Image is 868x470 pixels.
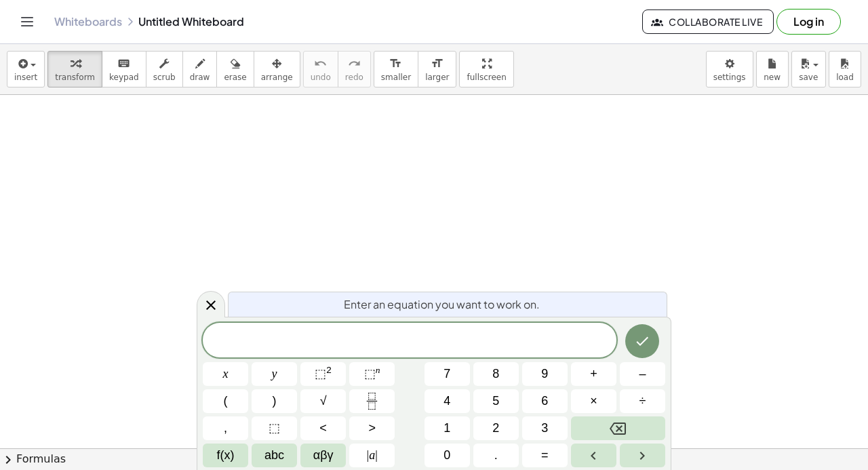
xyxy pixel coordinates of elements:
i: keyboard [117,56,130,72]
button: x [203,362,248,386]
span: larger [425,73,449,82]
button: keyboardkeypad [102,51,146,87]
button: . [473,444,519,467]
span: keypad [109,73,139,82]
span: 1 [443,419,450,437]
sup: n [376,365,380,375]
span: 8 [492,365,499,383]
button: Log in [776,9,841,35]
button: save [791,51,826,87]
button: Left arrow [571,444,616,467]
span: ⬚ [315,367,326,380]
button: settings [706,51,753,87]
span: ⬚ [269,419,280,437]
button: 9 [522,362,568,386]
span: | [367,448,370,462]
sup: 2 [326,365,332,375]
button: 7 [425,362,470,386]
span: 2 [492,419,499,437]
span: 7 [443,365,450,383]
button: scrub [146,51,183,87]
button: 4 [425,389,470,413]
span: – [639,365,646,383]
button: 3 [522,416,568,440]
span: . [494,446,498,465]
span: undo [311,73,331,82]
button: ) [252,389,297,413]
span: draw [190,73,210,82]
button: 6 [522,389,568,413]
span: 4 [443,392,450,410]
span: fullscreen [467,73,506,82]
button: load [829,51,861,87]
button: Plus [571,362,616,386]
span: smaller [381,73,411,82]
button: Divide [620,389,665,413]
span: ⬚ [364,367,376,380]
button: redoredo [338,51,371,87]
button: undoundo [303,51,338,87]
button: Backspace [571,416,665,440]
button: Equals [522,444,568,467]
span: new [764,73,781,82]
button: Placeholder [252,416,297,440]
span: > [368,419,376,437]
span: transform [55,73,95,82]
button: Less than [300,416,346,440]
span: ÷ [639,392,646,410]
span: αβγ [313,446,334,465]
span: < [319,419,327,437]
span: erase [224,73,246,82]
span: insert [14,73,37,82]
span: + [590,365,597,383]
button: Functions [203,444,248,467]
span: , [224,419,227,437]
button: , [203,416,248,440]
i: undo [314,56,327,72]
i: format_size [389,56,402,72]
span: abc [264,446,284,465]
span: 9 [541,365,548,383]
button: Done [625,324,659,358]
span: × [590,392,597,410]
span: scrub [153,73,176,82]
button: Square root [300,389,346,413]
span: save [799,73,818,82]
span: a [367,446,378,465]
span: y [272,365,277,383]
span: Enter an equation you want to work on. [344,296,540,313]
button: erase [216,51,254,87]
button: Minus [620,362,665,386]
button: format_sizesmaller [374,51,418,87]
button: Alphabet [252,444,297,467]
button: Times [571,389,616,413]
button: Right arrow [620,444,665,467]
span: ( [224,392,228,410]
button: y [252,362,297,386]
span: f(x) [217,446,235,465]
span: settings [713,73,746,82]
span: 5 [492,392,499,410]
button: new [756,51,789,87]
i: redo [348,56,361,72]
button: 2 [473,416,519,440]
button: format_sizelarger [418,51,456,87]
span: 3 [541,419,548,437]
button: Collaborate Live [642,9,774,34]
button: insert [7,51,45,87]
button: Greater than [349,416,395,440]
button: transform [47,51,102,87]
span: ) [273,392,277,410]
button: 8 [473,362,519,386]
i: format_size [431,56,443,72]
span: load [836,73,854,82]
a: Whiteboards [54,15,122,28]
span: | [375,448,378,462]
span: arrange [261,73,293,82]
button: Squared [300,362,346,386]
button: fullscreen [459,51,513,87]
button: Absolute value [349,444,395,467]
button: Fraction [349,389,395,413]
button: 5 [473,389,519,413]
span: = [541,446,549,465]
